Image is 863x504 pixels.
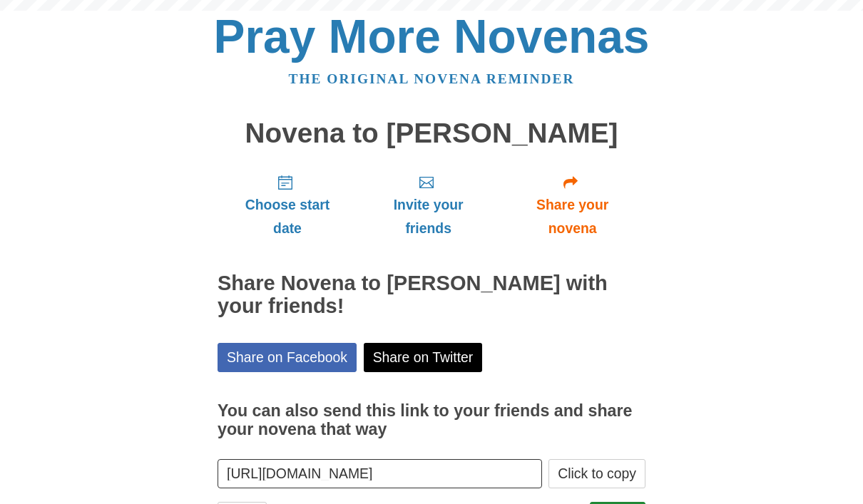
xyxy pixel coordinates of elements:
[232,193,343,240] span: Choose start date
[218,272,645,318] h2: Share Novena to [PERSON_NAME] with your friends!
[214,10,650,63] a: Pray More Novenas
[357,163,499,247] a: Invite your friends
[372,193,485,240] span: Invite your friends
[499,163,645,247] a: Share your novena
[364,343,483,372] a: Share on Twitter
[218,343,357,372] a: Share on Facebook
[218,402,645,438] h3: You can also send this link to your friends and share your novena that way
[514,193,631,240] span: Share your novena
[289,71,575,86] a: The original novena reminder
[218,163,357,247] a: Choose start date
[548,459,645,488] button: Click to copy
[218,118,645,149] h1: Novena to [PERSON_NAME]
